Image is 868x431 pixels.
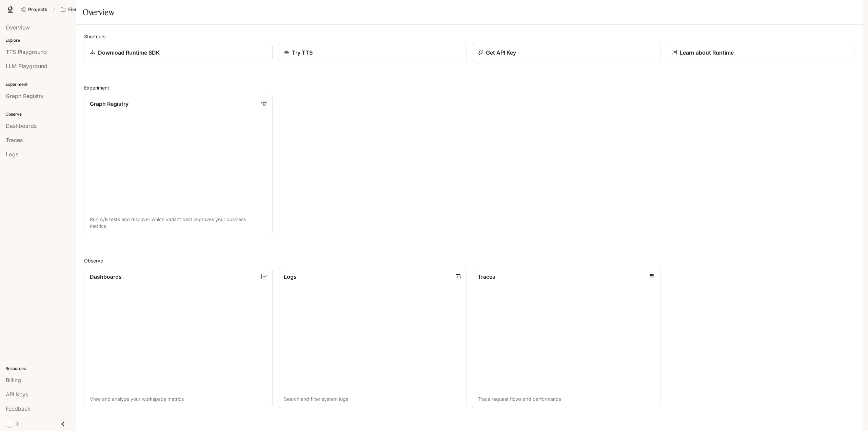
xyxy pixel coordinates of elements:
a: Download Runtime SDK [84,43,273,62]
button: Get API Key [472,43,660,62]
h1: Overview [83,5,114,19]
p: Logs [284,273,297,281]
p: Graph Registry [90,100,129,108]
a: Learn about Runtime [666,43,854,62]
p: Dashboards [90,273,122,281]
p: Learn about Runtime [680,48,734,57]
p: View and analyze your workspace metrics [90,396,267,403]
a: LogsSearch and filter system logs [278,267,467,408]
button: All workspaces [58,3,93,16]
p: Get API Key [486,48,516,57]
a: DashboardsView and analyze your workspace metrics [84,267,273,408]
p: Download Runtime SDK [98,48,160,57]
h2: Shortcuts [84,33,854,40]
p: Traces [478,273,495,281]
p: Search and filter system logs [284,396,461,403]
h2: Observe [84,257,854,264]
a: Graph RegistryRun A/B tests and discover which variant best improves your business metrics [84,94,273,235]
div: / [51,6,58,13]
p: Run A/B tests and discover which variant best improves your business metrics [90,216,267,230]
p: Try TTS [292,48,313,57]
a: Go to projects [18,3,51,16]
span: Projects [28,7,47,13]
p: Fierce [68,7,82,13]
h2: Experiment [84,84,854,91]
p: Trace request flows and performance [478,396,655,403]
a: Try TTS [278,43,467,62]
a: TracesTrace request flows and performance [472,267,660,408]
